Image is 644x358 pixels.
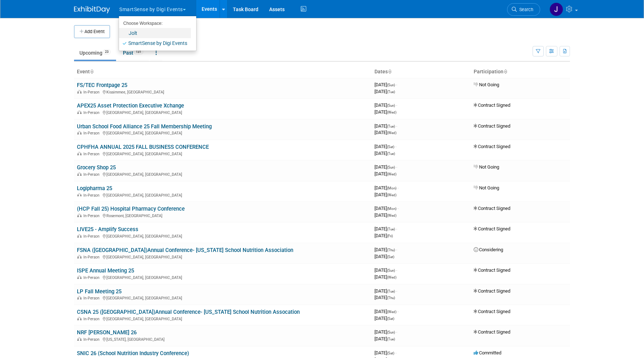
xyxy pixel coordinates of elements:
[83,317,102,321] span: In-Person
[397,206,399,211] span: -
[397,309,399,314] span: -
[374,233,393,238] span: [DATE]
[119,28,191,38] a: Jolt
[374,109,396,115] span: [DATE]
[396,226,397,231] span: -
[474,288,510,294] span: Contract Signed
[474,82,499,87] span: Not Going
[77,192,369,198] div: [GEOGRAPHIC_DATA], [GEOGRAPHIC_DATA]
[396,123,397,129] span: -
[387,330,395,334] span: (Sun)
[387,83,395,87] span: (Sun)
[507,3,540,16] a: Search
[77,329,137,336] a: NRF [PERSON_NAME] 26
[374,171,396,176] span: [DATE]
[474,164,499,170] span: Not Going
[387,227,395,231] span: (Tue)
[387,145,394,149] span: (Sat)
[77,185,112,192] a: Logipharma 25
[374,350,396,355] span: [DATE]
[396,247,397,252] span: -
[396,102,397,108] span: -
[474,123,510,129] span: Contract Signed
[387,214,396,217] span: (Wed)
[83,172,102,177] span: In-Person
[77,164,116,171] a: Grocery Shop 25
[395,350,396,355] span: -
[83,152,102,156] span: In-Person
[374,254,394,259] span: [DATE]
[90,69,93,74] a: Sort by Event Name
[395,144,396,149] span: -
[387,351,394,355] span: (Sat)
[77,172,82,176] img: In-Person Event
[77,247,293,253] a: FSNA ([GEOGRAPHIC_DATA])Annual Conference- [US_STATE] School Nutrition Association
[396,82,397,87] span: -
[396,329,397,335] span: -
[77,296,82,299] img: In-Person Event
[119,19,191,28] li: Choose Workspace:
[387,90,395,94] span: (Tue)
[77,151,369,156] div: [GEOGRAPHIC_DATA], [GEOGRAPHIC_DATA]
[372,66,471,78] th: Dates
[474,206,510,211] span: Contract Signed
[374,316,394,321] span: [DATE]
[77,89,369,95] div: Kissimmee, [GEOGRAPHIC_DATA]
[387,289,395,293] span: (Tue)
[118,46,149,60] a: Past131
[387,317,394,321] span: (Sat)
[77,90,82,93] img: In-Person Event
[387,172,396,176] span: (Wed)
[77,109,369,115] div: [GEOGRAPHIC_DATA], [GEOGRAPHIC_DATA]
[77,295,369,300] div: [GEOGRAPHIC_DATA], [GEOGRAPHIC_DATA]
[77,274,369,280] div: [GEOGRAPHIC_DATA], [GEOGRAPHIC_DATA]
[474,102,510,108] span: Contract Signed
[74,46,116,60] a: Upcoming23
[396,288,397,294] span: -
[77,336,369,342] div: [US_STATE], [GEOGRAPHIC_DATA]
[387,124,395,128] span: (Tue)
[387,296,395,300] span: (Thu)
[77,193,82,197] img: In-Person Event
[77,337,82,341] img: In-Person Event
[77,316,369,321] div: [GEOGRAPHIC_DATA], [GEOGRAPHIC_DATA]
[396,164,397,170] span: -
[134,49,143,55] span: 131
[387,193,396,197] span: (Wed)
[77,226,138,233] a: LIVE25 - Amplify Success
[77,144,209,150] a: CPHFHA ANNUAL 2025 FALL BUSINESS CONFERENCE
[77,275,82,279] img: In-Person Event
[374,82,397,87] span: [DATE]
[103,49,111,55] span: 23
[77,350,189,357] a: SNIC 26 (School Nutrition Industry Conference)
[83,255,102,260] span: In-Person
[397,185,399,191] span: -
[374,192,396,197] span: [DATE]
[77,82,127,88] a: FS/TEC Frontpage 25
[83,193,102,198] span: In-Person
[474,267,510,273] span: Contract Signed
[374,185,399,191] span: [DATE]
[77,171,369,177] div: [GEOGRAPHIC_DATA], [GEOGRAPHIC_DATA]
[77,288,121,295] a: LP Fall Meeting 25
[374,226,397,231] span: [DATE]
[387,248,395,252] span: (Thu)
[549,3,563,16] img: Jeff Eltringham
[374,123,397,129] span: [DATE]
[387,207,396,211] span: (Mon)
[77,131,82,134] img: In-Person Event
[83,214,102,218] span: In-Person
[503,69,507,74] a: Sort by Participation Type
[387,337,395,341] span: (Tue)
[374,247,397,252] span: [DATE]
[387,152,395,156] span: (Tue)
[474,350,501,355] span: Committed
[471,66,570,78] th: Participation
[77,317,82,320] img: In-Person Event
[77,206,185,212] a: (HCP Fall 25) Hospital Pharmacy Conference
[77,255,82,258] img: In-Person Event
[77,102,184,109] a: APEX25 Asset Protection Executive Xchange
[387,186,396,190] span: (Mon)
[374,288,397,294] span: [DATE]
[474,226,510,231] span: Contract Signed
